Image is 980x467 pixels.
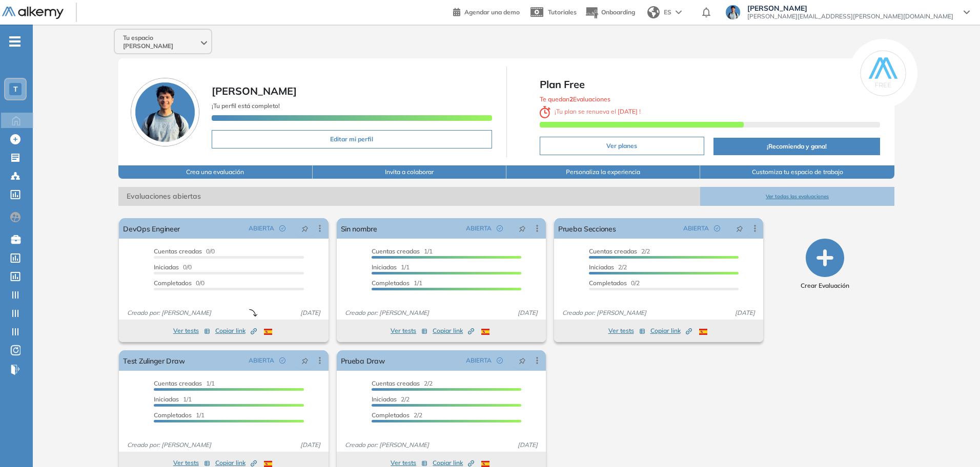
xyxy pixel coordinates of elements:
[154,263,179,271] span: Iniciadas
[497,225,503,231] span: check-circle
[212,102,280,110] span: ¡Tu perfil está completo!
[372,279,410,287] span: Completados
[540,95,610,103] span: Te quedan Evaluaciones
[123,218,180,239] a: DevOps Engineer
[249,356,274,365] span: ABIERTA
[589,247,650,255] span: 2/2
[372,411,422,419] span: 2/2
[296,308,324,317] span: [DATE]
[212,84,297,97] span: [PERSON_NAME]
[589,279,640,287] span: 0/2
[464,8,520,16] span: Agendar una demo
[118,187,700,206] span: Evaluaciones abiertas
[154,379,202,387] span: Cuentas creadas
[301,224,309,232] span: pushpin
[2,7,64,19] img: Logo
[519,224,526,232] span: pushpin
[558,308,650,317] span: Creado por: [PERSON_NAME]
[511,220,534,237] button: pushpin
[372,247,420,255] span: Cuentas creadas
[676,10,682,14] img: arrow
[481,461,489,467] img: ESP
[372,247,433,255] span: 1/1
[294,220,316,237] button: pushpin
[341,308,433,317] span: Creado por: [PERSON_NAME]
[736,224,743,232] span: pushpin
[296,440,324,450] span: [DATE]
[540,108,641,115] span: ¡ Tu plan se renueva el !
[154,411,192,419] span: Completados
[466,224,492,233] span: ABIERTA
[264,461,272,467] img: ESP
[154,279,205,287] span: 0/0
[433,325,474,337] button: Copiar link
[123,34,199,50] span: Tu espacio [PERSON_NAME]
[608,325,645,337] button: Ver tests
[929,418,980,467] div: Widget de chat
[801,239,849,290] button: Crear Evaluación
[123,350,185,371] a: Test Zulinger Draw
[548,8,577,16] span: Tutoriales
[514,308,542,317] span: [DATE]
[569,95,573,103] b: 2
[154,247,202,255] span: Cuentas creadas
[154,379,215,387] span: 1/1
[131,78,199,146] img: Foto de perfil
[294,352,316,369] button: pushpin
[313,165,506,179] button: Invita a colaborar
[589,263,614,271] span: Iniciadas
[123,308,215,317] span: Creado por: [PERSON_NAME]
[540,106,551,118] img: clock-svg
[154,263,192,271] span: 0/0
[372,263,410,271] span: 1/1
[506,165,700,179] button: Personaliza la experiencia
[372,379,433,387] span: 2/2
[372,395,397,403] span: Iniciadas
[372,279,422,287] span: 1/1
[650,325,692,337] button: Copiar link
[466,356,492,365] span: ABIERTA
[9,40,21,43] i: -
[616,108,639,115] b: [DATE]
[279,357,285,364] span: check-circle
[589,263,627,271] span: 2/2
[154,395,179,403] span: Iniciadas
[341,350,385,371] a: Prueba Draw
[728,220,751,237] button: pushpin
[453,5,520,17] a: Agendar una demo
[511,352,534,369] button: pushpin
[664,8,671,17] span: ES
[391,325,427,337] button: Ver tests
[700,187,894,206] button: Ver todas las evaluaciones
[372,379,420,387] span: Cuentas creadas
[713,138,880,155] button: ¡Recomienda y gana!
[589,247,637,255] span: Cuentas creadas
[747,4,953,12] span: [PERSON_NAME]
[13,85,18,93] span: T
[558,218,616,239] a: Prueba Secciones
[650,326,692,335] span: Copiar link
[372,411,410,419] span: Completados
[123,440,215,450] span: Creado por: [PERSON_NAME]
[540,137,705,155] button: Ver planes
[747,12,953,20] span: [PERSON_NAME][EMAIL_ADDRESS][PERSON_NAME][DOMAIN_NAME]
[173,325,210,337] button: Ver tests
[699,329,707,335] img: ESP
[601,8,635,16] span: Onboarding
[519,356,526,365] span: pushpin
[481,329,489,335] img: ESP
[683,224,709,233] span: ABIERTA
[540,77,880,92] span: Plan Free
[647,6,660,18] img: world
[264,329,272,335] img: ESP
[215,326,257,335] span: Copiar link
[154,279,192,287] span: Completados
[301,356,309,365] span: pushpin
[215,325,257,337] button: Copiar link
[585,2,635,24] button: Onboarding
[714,225,720,231] span: check-circle
[372,263,397,271] span: Iniciadas
[154,247,215,255] span: 0/0
[731,308,759,317] span: [DATE]
[700,165,894,179] button: Customiza tu espacio de trabajo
